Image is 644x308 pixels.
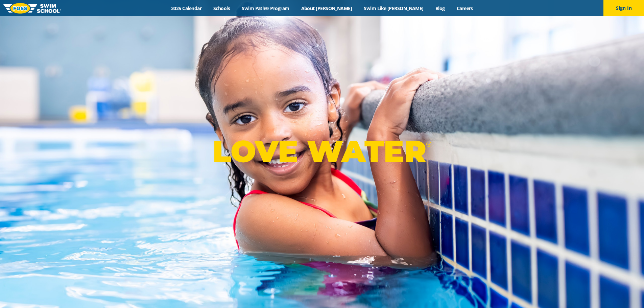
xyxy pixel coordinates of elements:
img: FOSS Swim School Logo [3,3,61,14]
a: Swim Path® Program [236,5,295,11]
sup: ® [426,140,431,148]
a: Schools [208,5,236,11]
a: About [PERSON_NAME] [295,5,358,11]
a: Blog [429,5,451,11]
a: Swim Like [PERSON_NAME] [358,5,430,11]
p: LOVE WATER [213,133,431,169]
a: Careers [451,5,479,11]
a: 2025 Calendar [165,5,208,11]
